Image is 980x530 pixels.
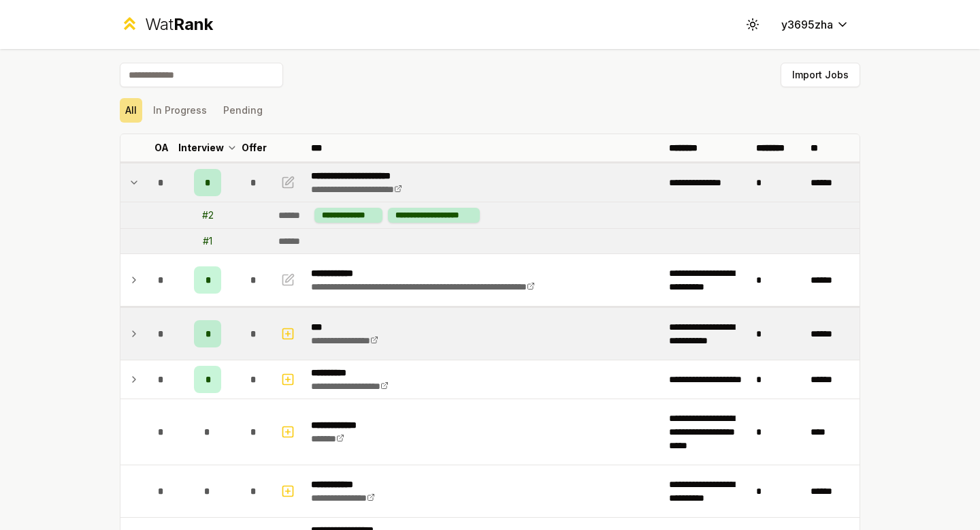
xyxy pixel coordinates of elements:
[781,16,833,33] span: y3695zha
[781,63,860,87] button: Import Jobs
[770,12,860,37] button: y3695zha
[218,98,268,123] button: Pending
[178,141,224,155] p: Interview
[148,98,212,123] button: In Progress
[174,14,213,34] span: Rank
[202,208,214,222] div: # 2
[242,141,267,155] p: Offer
[203,234,212,248] div: # 1
[120,14,213,35] a: WatRank
[145,14,213,35] div: Wat
[120,98,142,123] button: All
[154,141,169,155] p: OA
